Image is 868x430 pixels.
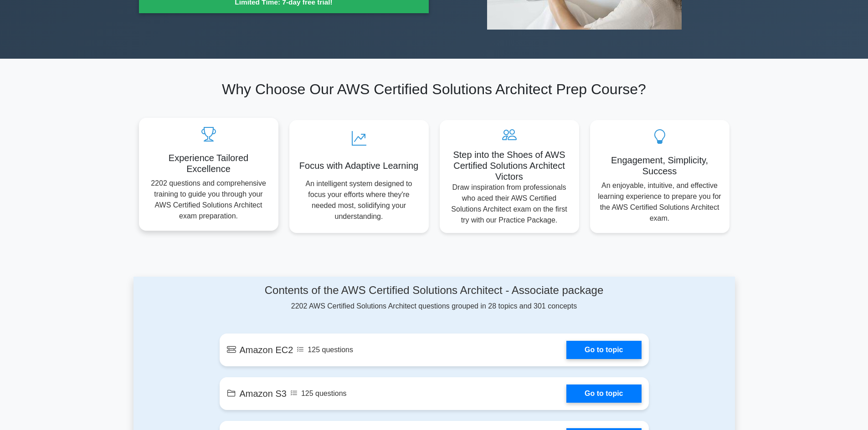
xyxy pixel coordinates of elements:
[447,182,572,226] p: Draw inspiration from professionals who aced their AWS Certified Solutions Architect exam on the ...
[146,152,271,174] h5: Experience Tailored Excellence
[566,384,641,403] a: Go to topic
[146,178,271,222] p: 2202 questions and comprehensive training to guide you through your AWS Certified Solutions Archi...
[220,284,649,297] h4: Contents of the AWS Certified Solutions Architect - Associate package
[597,155,722,177] h5: Engagement, Simplicity, Success
[566,341,641,359] a: Go to topic
[297,178,421,222] p: An intelligent system designed to focus your efforts where they're needed most, solidifying your ...
[597,180,722,224] p: An enjoyable, intuitive, and effective learning experience to prepare you for the AWS Certified S...
[220,284,649,312] div: 2202 AWS Certified Solutions Architect questions grouped in 28 topics and 301 concepts
[297,160,421,171] h5: Focus with Adaptive Learning
[139,81,729,98] h2: Why Choose Our AWS Certified Solutions Architect Prep Course?
[447,149,572,182] h5: Step into the Shoes of AWS Certified Solutions Architect Victors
